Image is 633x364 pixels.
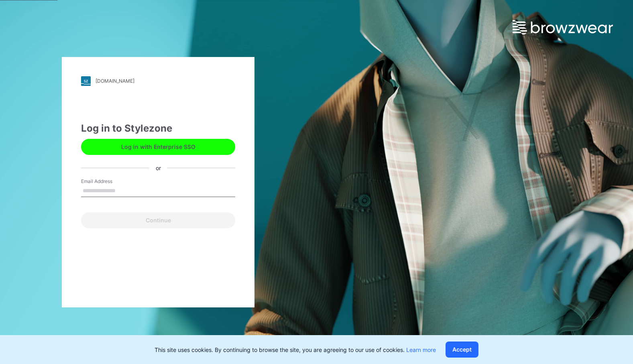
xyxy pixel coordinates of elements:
[81,178,137,185] label: Email Address
[96,78,134,84] div: [DOMAIN_NAME]
[81,76,235,86] a: [DOMAIN_NAME]
[149,164,167,172] div: or
[446,342,478,358] button: Accept
[81,121,235,136] div: Log in to Stylezone
[406,346,436,353] a: Learn more
[81,76,91,86] img: stylezone-logo.562084cfcfab977791bfbf7441f1a819.svg
[155,346,436,354] p: This site uses cookies. By continuing to browse the site, you are agreeing to our use of cookies.
[513,20,613,35] img: browzwear-logo.e42bd6dac1945053ebaf764b6aa21510.svg
[81,139,235,155] button: Log in with Enterprise SSO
